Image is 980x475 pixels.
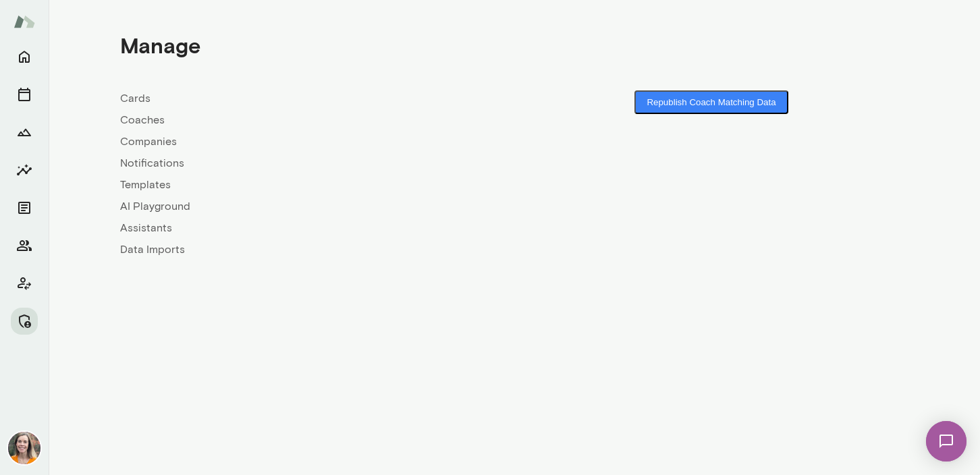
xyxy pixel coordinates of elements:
h4: Manage [120,32,200,58]
button: Insights [11,157,38,184]
img: Mento [13,9,35,34]
a: Templates [120,177,514,193]
button: Manage [11,308,38,335]
a: Companies [120,134,514,150]
img: Carrie Kelly [8,432,40,464]
button: Home [11,43,38,70]
a: AI Playground [120,198,514,215]
button: Members [11,232,38,259]
button: Client app [11,270,38,297]
a: Cards [120,90,514,107]
a: Notifications [120,155,514,171]
a: Coaches [120,112,514,128]
button: Documents [11,194,38,221]
button: Growth Plan [11,119,38,146]
button: Sessions [11,81,38,108]
a: Data Imports [120,242,514,258]
button: Republish Coach Matching Data [634,90,788,114]
a: Assistants [120,220,514,236]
